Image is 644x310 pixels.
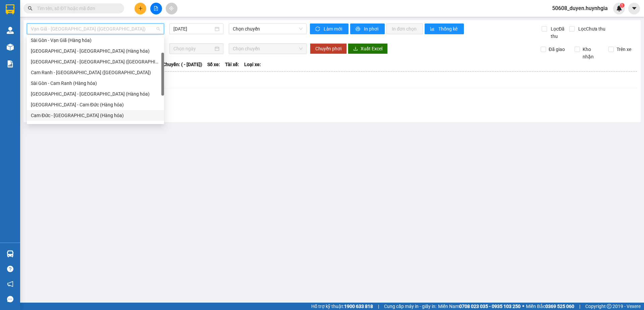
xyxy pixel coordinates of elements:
div: Sài Gòn - Cam Đức (Hàng hóa) [27,99,164,110]
img: warehouse-icon [7,250,14,257]
div: [GEOGRAPHIC_DATA] - [GEOGRAPHIC_DATA] ([GEOGRAPHIC_DATA]) [31,58,160,65]
div: Sài Gòn - Ninh Hòa (Hàng hóa) [27,56,164,67]
sup: 1 [620,3,625,8]
div: Ninh Diêm - [GEOGRAPHIC_DATA] (Hàng hóa) [31,122,160,130]
div: Cam Đức - [GEOGRAPHIC_DATA] (Hàng hóa) [31,112,160,119]
span: Đã giao [546,46,568,53]
button: printerIn phơi [350,23,385,34]
span: file-add [154,6,158,11]
span: Chọn chuyến [233,44,303,54]
span: ⚪️ [522,305,524,308]
img: warehouse-icon [7,27,14,34]
span: search [28,6,33,11]
span: Loại xe: [244,61,261,68]
button: downloadXuất Excel [348,43,388,54]
button: aim [166,3,177,14]
strong: 0369 525 060 [545,304,574,309]
div: Sài Gòn - Vạn Giã (Hàng hóa) [27,35,164,46]
span: Miền Bắc [526,303,574,310]
div: [GEOGRAPHIC_DATA] - [GEOGRAPHIC_DATA] (Hàng hóa) [31,47,160,55]
span: printer [356,27,361,32]
span: caret-down [631,5,637,11]
div: Cam Ranh - [GEOGRAPHIC_DATA] ([GEOGRAPHIC_DATA]) [31,69,160,76]
div: Ninh Diêm - Sài Gòn (Hàng hóa) [27,121,164,132]
button: plus [135,3,146,14]
span: Thống kê [438,25,459,33]
span: Lọc Chưa thu [576,25,606,33]
img: warehouse-icon [7,44,14,51]
input: 11/09/2025 [173,25,213,33]
div: Sài Gòn - Cam Ranh (Hàng hóa) [31,80,160,87]
div: Ninh Hòa - Sài Gòn (Hàng hóa) [27,46,164,56]
img: logo-vxr [6,4,14,14]
span: aim [169,6,174,11]
button: bar-chartThống kê [425,23,464,34]
input: Chọn ngày [173,45,213,52]
span: Tài xế: [225,61,239,68]
span: Miền Nam [438,303,521,310]
span: 1 [621,3,623,8]
span: notification [7,281,13,287]
input: Tìm tên, số ĐT hoặc mã đơn [37,5,116,12]
span: Chọn chuyến [233,24,303,34]
span: Vạn Giã - Sài Gòn (Hàng hóa) [31,24,160,34]
strong: 1900 633 818 [344,304,373,309]
span: | [378,303,379,310]
img: solution-icon [7,60,14,67]
div: Sài Gòn - Cam Ranh (Hàng hóa) [27,78,164,89]
span: In phơi [364,25,379,33]
span: sync [315,27,321,32]
div: Sài Gòn - Vạn Giã (Hàng hóa) [31,37,160,44]
button: caret-down [628,3,640,14]
span: 50608_duyen.huynhgia [547,4,613,12]
span: bar-chart [430,27,436,32]
strong: 0708 023 035 - 0935 103 250 [459,304,521,309]
span: Hỗ trợ kỹ thuật: [311,303,373,310]
span: Chuyến: ( - [DATE]) [163,61,202,68]
button: syncLàm mới [310,23,348,34]
div: Cam Đức - Sài Gòn (Hàng hóa) [27,110,164,121]
span: Kho nhận [580,46,603,60]
span: Lọc Đã thu [548,25,569,40]
span: Trên xe [614,46,634,53]
button: Chuyển phơi [310,43,347,54]
span: question-circle [7,266,13,272]
span: Làm mới [324,25,343,33]
div: [GEOGRAPHIC_DATA] - [GEOGRAPHIC_DATA] (Hàng hóa) [31,90,160,98]
span: message [7,296,13,302]
div: Sài Gòn - Ninh Diêm (Hàng hóa) [27,89,164,99]
div: [GEOGRAPHIC_DATA] - Cam Đức (Hàng hóa) [31,101,160,108]
span: Cung cấp máy in - giấy in: [384,303,436,310]
span: | [579,303,580,310]
div: Cam Ranh - Sài Gòn (Hàng Hóa) [27,67,164,78]
span: plus [138,6,143,11]
span: Số xe: [207,61,220,68]
button: file-add [150,3,162,14]
button: In đơn chọn [386,23,423,34]
span: copyright [607,304,611,309]
img: icon-new-feature [616,5,622,11]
